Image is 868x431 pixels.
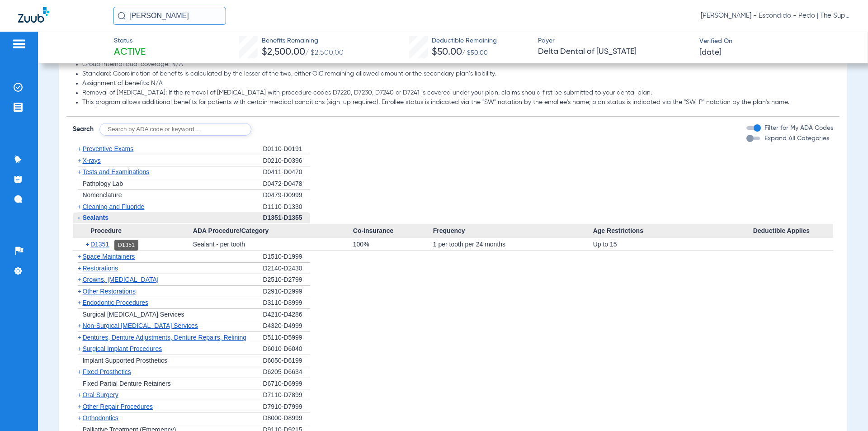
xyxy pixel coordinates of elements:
[114,46,146,59] span: Active
[78,253,81,260] span: +
[82,265,118,272] span: Restorations
[82,288,136,295] span: Other Restorations
[82,168,149,175] span: Tests and Examinations
[82,414,118,422] span: Orthodontics
[78,157,81,164] span: +
[764,135,829,142] span: Expand All Categories
[78,276,81,283] span: +
[593,224,753,238] span: Age Restrictions
[82,345,162,352] span: Surgical Implant Procedures
[353,238,433,251] div: 100%
[82,157,100,164] span: X-rays
[433,224,593,238] span: Frequency
[82,99,833,107] li: This program allows additional benefits for patients with certain medical conditions (sign-up req...
[263,274,310,286] div: D2510-D2799
[538,36,692,46] span: Payer
[82,180,123,187] span: Pathology Lab
[701,11,850,20] span: [PERSON_NAME] - Escondido - Pedo | The Super Dentists
[82,380,170,387] span: Fixed Partial Denture Retainers
[432,47,462,57] span: $50.00
[263,212,310,224] div: D1351-D1355
[78,145,81,152] span: +
[82,89,833,97] li: Removal of [MEDICAL_DATA]: If the removal of [MEDICAL_DATA] with procedure codes D7220, D7230, D7...
[263,155,310,167] div: D0210-D0396
[263,297,310,309] div: D3110-D3999
[263,178,310,190] div: D0472-D0478
[699,37,853,46] span: Verified On
[82,391,118,398] span: Oral Surgery
[263,251,310,263] div: D1510-D1999
[78,334,81,341] span: +
[263,263,310,275] div: D2140-D2430
[78,391,81,398] span: +
[193,224,353,238] span: ADA Procedure/Category
[82,191,122,199] span: Nomenclature
[353,224,433,238] span: Co-Insurance
[73,224,193,238] span: Procedure
[114,36,146,46] span: Status
[12,38,26,49] img: hamburger-icon
[78,299,81,306] span: +
[82,276,158,283] span: Crowns, [MEDICAL_DATA]
[263,166,310,178] div: D0411-D0470
[82,368,131,375] span: Fixed Prosthetics
[82,403,153,410] span: Other Repair Procedures
[82,357,167,364] span: Implant Supported Prosthetics
[78,368,81,375] span: +
[263,189,310,201] div: D0479-D0999
[263,143,310,155] div: D0110-D0191
[73,125,94,134] span: Search
[263,201,310,213] div: D1110-D1330
[78,322,81,329] span: +
[433,238,593,251] div: 1 per tooth per 24 months
[82,203,144,210] span: Cleaning and Fluoride
[90,241,109,248] span: D1351
[78,168,81,175] span: +
[263,366,310,378] div: D6205-D6634
[263,389,310,401] div: D7110-D7899
[462,50,488,56] span: / $50.00
[263,320,310,332] div: D4320-D4999
[263,401,310,413] div: D7910-D7999
[78,345,81,352] span: +
[82,322,198,329] span: Non-Surgical [MEDICAL_DATA] Services
[432,36,497,46] span: Deductible Remaining
[78,203,81,210] span: +
[753,224,833,238] span: Deductible Applies
[263,309,310,321] div: D4210-D4286
[82,80,833,88] li: Assignment of benefits: N/A
[82,299,148,306] span: Endodontic Procedures
[118,12,126,20] img: Search Icon
[78,214,80,221] span: -
[263,378,310,390] div: D6710-D6999
[263,343,310,355] div: D6010-D6040
[763,123,833,133] label: Filter for My ADA Codes
[82,334,246,341] span: Dentures, Denture Adjustments, Denture Repairs, Relining
[82,145,133,152] span: Preventive Exams
[263,332,310,344] div: D5110-D5999
[593,238,753,251] div: Up to 15
[82,253,135,260] span: Space Maintainers
[263,412,310,424] div: D8000-D8999
[538,46,692,57] span: Delta Dental of [US_STATE]
[263,355,310,367] div: D6050-D6199
[78,265,81,272] span: +
[114,240,138,251] div: D1351
[78,403,81,410] span: +
[82,311,184,318] span: Surgical [MEDICAL_DATA] Services
[85,238,90,251] span: +
[113,7,226,25] input: Search for patients
[823,388,868,431] iframe: Chat Widget
[78,414,81,422] span: +
[699,47,722,58] span: [DATE]
[263,286,310,298] div: D2910-D2999
[99,123,251,136] input: Search by ADA code or keyword…
[193,238,353,251] div: Sealant - per tooth
[78,288,81,295] span: +
[82,61,833,69] li: Group internal dual coverage: N/A
[262,36,344,46] span: Benefits Remaining
[82,70,833,78] li: Standard: Coordination of benefits is calculated by the lesser of the two, either OIC remaining a...
[305,49,344,57] span: / $2,500.00
[18,7,49,23] img: Zuub Logo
